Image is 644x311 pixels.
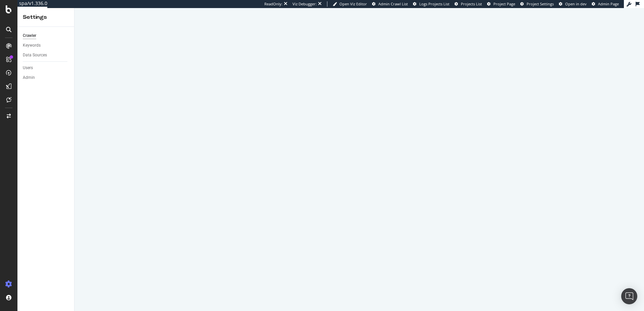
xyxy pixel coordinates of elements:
[292,1,317,7] div: Viz Debugger:
[493,1,515,6] span: Project Page
[333,1,367,7] a: Open Viz Editor
[23,32,36,39] div: Crawler
[23,52,47,59] div: Data Sources
[339,1,367,6] span: Open Viz Editor
[454,1,482,7] a: Projects List
[419,1,449,6] span: Logs Projects List
[520,1,554,7] a: Project Settings
[264,1,282,7] div: ReadOnly:
[23,64,33,71] div: Users
[592,1,619,7] a: Admin Page
[23,74,35,81] div: Admin
[621,288,637,304] div: Open Intercom Messenger
[372,1,408,7] a: Admin Crawl List
[565,1,587,6] span: Open in dev
[23,32,69,39] a: Crawler
[23,64,69,71] a: Users
[378,1,408,6] span: Admin Crawl List
[598,1,619,6] span: Admin Page
[23,52,69,59] a: Data Sources
[413,1,449,7] a: Logs Projects List
[23,42,41,49] div: Keywords
[559,1,587,7] a: Open in dev
[23,42,69,49] a: Keywords
[23,74,69,81] a: Admin
[487,1,515,7] a: Project Page
[527,1,554,6] span: Project Settings
[461,1,482,6] span: Projects List
[23,13,69,21] div: Settings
